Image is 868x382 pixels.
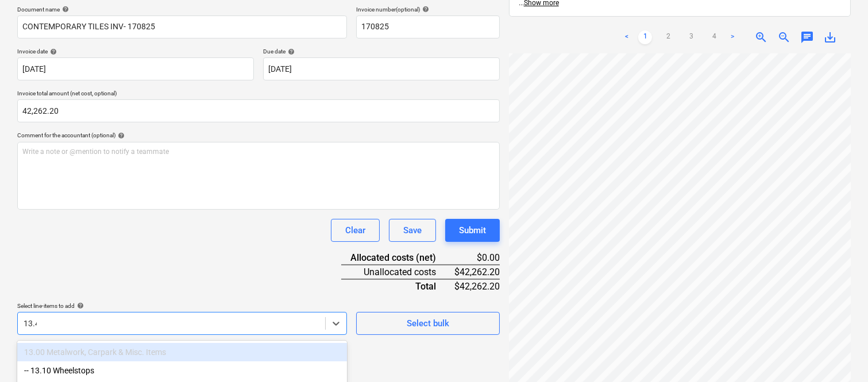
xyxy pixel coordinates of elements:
div: Select line-items to add [17,302,347,310]
button: Clear [331,219,380,242]
span: help [286,48,295,55]
button: Submit [445,219,500,242]
a: Page 3 [684,30,698,44]
iframe: Chat Widget [811,327,868,382]
div: Select bulk [407,316,449,331]
div: 13.00 Metalwork, Carpark & Misc. Items [17,343,347,361]
input: Due date not specified [263,57,500,80]
input: Document name [17,16,347,38]
span: help [75,302,84,309]
a: Next page [726,30,739,44]
span: zoom_in [754,30,768,44]
span: help [420,6,429,13]
span: save_alt [823,30,837,44]
span: help [115,132,125,139]
div: Invoice number (optional) [356,6,500,13]
div: Clear [345,223,365,238]
a: Page 2 [661,30,675,44]
div: $42,262.20 [454,279,500,293]
button: Select bulk [356,312,500,335]
div: $0.00 [454,251,500,265]
span: help [48,48,57,55]
span: zoom_out [777,30,791,44]
span: help [60,6,69,13]
input: Invoice date not specified [17,57,254,80]
div: Invoice date [17,48,254,55]
div: Due date [263,48,500,55]
p: Invoice total amount (net cost, optional) [17,90,500,99]
div: Comment for the accountant (optional) [17,132,500,139]
input: Invoice number [356,16,500,38]
a: Page 4 [707,30,721,44]
div: Document name [17,6,347,13]
div: Unallocated costs [341,265,454,279]
div: Save [403,223,422,238]
input: Invoice total amount (net cost, optional) [17,99,500,122]
button: Save [389,219,436,242]
div: -- 13.10 Wheelstops [17,361,347,380]
div: Submit [459,223,486,238]
span: chat [800,30,814,44]
a: Page 1 is your current page [638,30,652,44]
div: $42,262.20 [454,265,500,279]
div: Total [341,279,454,293]
a: Previous page [620,30,634,44]
div: Allocated costs (net) [341,251,454,265]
